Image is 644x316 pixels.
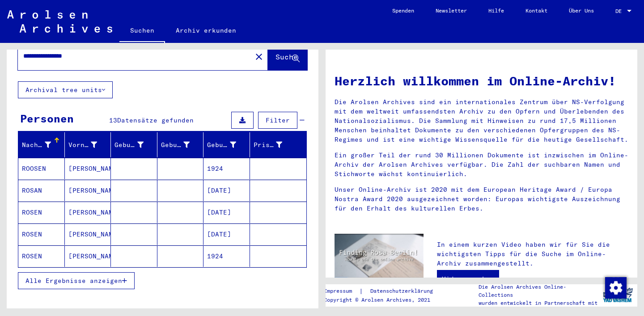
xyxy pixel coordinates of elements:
span: DE [615,8,625,14]
div: Nachname [22,138,64,152]
div: Personen [20,110,74,126]
mat-cell: [PERSON_NAME] [65,180,111,201]
div: | [324,287,444,296]
div: Geburtsname [114,138,157,152]
mat-cell: [PERSON_NAME] [65,223,111,245]
a: Datenschutzerklärung [363,287,444,296]
mat-cell: ROSEN [18,245,65,267]
p: In einem kurzen Video haben wir für Sie die wichtigsten Tipps für die Suche im Online-Archiv zusa... [437,240,628,268]
a: Archiv erkunden [165,20,247,41]
mat-cell: ROSEN [18,202,65,223]
div: Geburtsdatum [207,138,250,152]
mat-header-cell: Geburtsname [111,132,157,157]
h1: Herzlich willkommen im Online-Archiv! [335,72,628,90]
div: Vorname [68,138,111,152]
p: Ein großer Teil der rund 30 Millionen Dokumente ist inzwischen im Online-Archiv der Arolsen Archi... [335,151,628,179]
div: Vorname [68,140,97,150]
span: Filter [266,116,290,124]
mat-cell: 1924 [203,245,250,267]
mat-cell: [PERSON_NAME] [65,158,111,179]
mat-cell: ROSAN [18,180,65,201]
span: Alle Ergebnisse anzeigen [25,277,122,285]
mat-cell: ROSEN [18,223,65,245]
button: Suche [268,42,307,70]
a: Video ansehen [437,270,499,288]
mat-cell: 1924 [203,158,250,179]
p: Copyright © Arolsen Archives, 2021 [324,296,444,304]
img: yv_logo.png [601,284,635,306]
div: Geburt‏ [161,140,190,150]
p: Unser Online-Archiv ist 2020 mit dem European Heritage Award / Europa Nostra Award 2020 ausgezeic... [335,185,628,213]
img: Zustimmung ändern [605,277,627,299]
mat-cell: ROOSEN [18,158,65,179]
a: Impressum [324,287,359,296]
button: Archival tree units [18,81,113,98]
p: Die Arolsen Archives Online-Collections [479,283,598,299]
div: Nachname [22,140,51,150]
mat-icon: close [254,51,264,62]
button: Alle Ergebnisse anzeigen [18,272,135,289]
mat-cell: [DATE] [203,202,250,223]
mat-header-cell: Vorname [65,132,111,157]
div: Prisoner # [254,140,283,150]
p: wurden entwickelt in Partnerschaft mit [479,299,598,307]
mat-header-cell: Geburtsdatum [203,132,250,157]
mat-cell: [PERSON_NAME] [65,202,111,223]
mat-cell: [PERSON_NAME] [65,245,111,267]
img: video.jpg [335,234,424,282]
mat-cell: [DATE] [203,180,250,201]
span: Suche [275,52,298,61]
img: Arolsen_neg.svg [7,10,112,33]
mat-header-cell: Prisoner # [250,132,307,157]
button: Clear [250,47,268,65]
mat-header-cell: Nachname [18,132,65,157]
div: Geburtsdatum [207,140,236,150]
a: Suchen [119,20,165,43]
div: Prisoner # [254,138,296,152]
div: Geburtsname [114,140,144,150]
mat-cell: [DATE] [203,223,250,245]
p: Die Arolsen Archives sind ein internationales Zentrum über NS-Verfolgung mit dem weltweit umfasse... [335,97,628,144]
div: Geburt‏ [161,138,203,152]
span: Datensätze gefunden [117,116,194,124]
button: Filter [258,112,297,129]
span: 13 [109,116,117,124]
mat-header-cell: Geburt‏ [157,132,204,157]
